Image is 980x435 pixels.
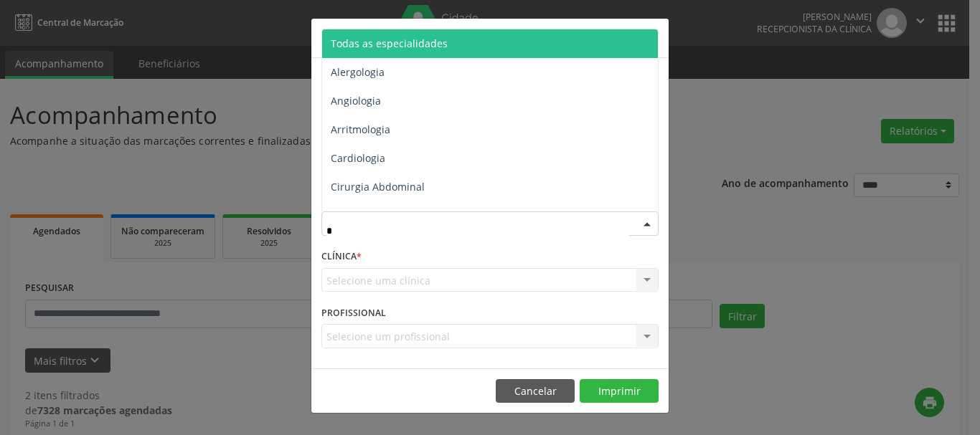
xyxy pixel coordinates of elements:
[331,123,390,136] span: Arritmologia
[496,379,575,403] button: Cancelar
[331,94,381,107] span: Angiologia
[331,37,448,50] span: Todas as especialidades
[331,180,425,193] span: Cirurgia Abdominal
[321,246,362,268] label: CLÍNICA
[331,209,457,222] span: Cirurgia Cabeça e Pescoço
[331,65,385,79] span: Alergologia
[580,379,659,403] button: Imprimir
[331,151,385,165] span: Cardiologia
[321,302,386,324] label: PROFISSIONAL
[321,29,486,47] h5: Relatório de agendamentos
[640,19,669,54] button: Close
